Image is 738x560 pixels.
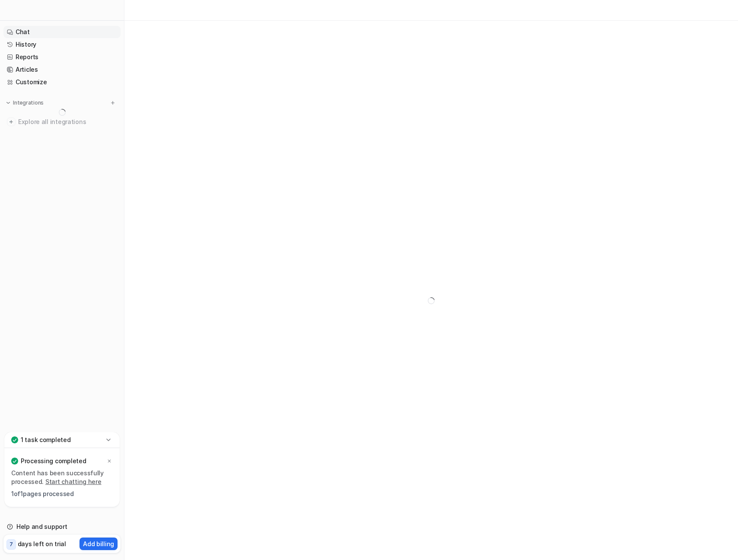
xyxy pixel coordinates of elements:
a: Help and support [3,521,121,533]
p: Add billing [83,539,114,548]
p: Integrations [13,99,44,106]
button: Add billing [80,538,118,550]
a: Chat [3,26,121,38]
a: Reports [3,51,121,63]
p: 7 [10,541,13,548]
span: Explore all integrations [18,115,117,129]
a: Explore all integrations [3,116,121,128]
p: Processing completed [21,457,86,465]
button: Integrations [3,99,46,107]
img: menu_add.svg [110,100,116,106]
a: Customize [3,76,121,88]
p: 1 task completed [21,436,71,444]
a: History [3,38,121,51]
p: 1 of 1 pages processed [11,490,113,498]
p: days left on trial [18,539,66,548]
a: Start chatting here [45,478,102,485]
p: Content has been successfully processed. [11,469,113,486]
img: expand menu [5,100,11,106]
img: explore all integrations [7,118,16,126]
a: Articles [3,64,121,76]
